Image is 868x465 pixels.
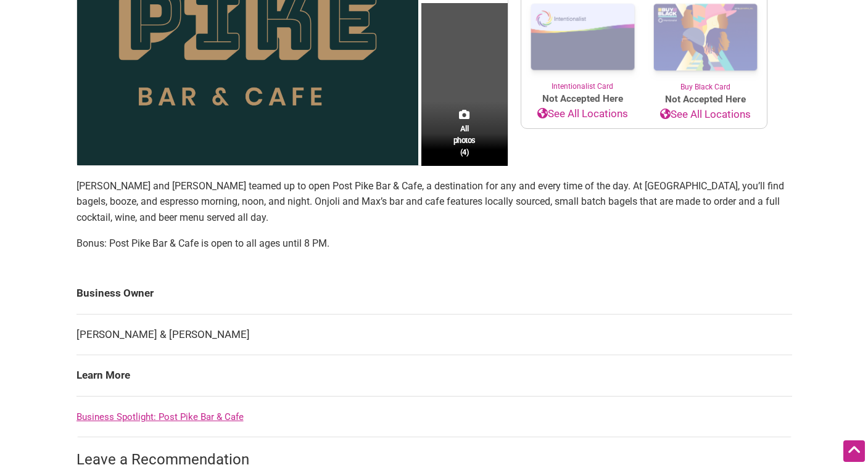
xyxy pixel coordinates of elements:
p: [PERSON_NAME] and [PERSON_NAME] teamed up to open Post Pike Bar & Cafe, a destination for any and... [76,178,792,226]
a: See All Locations [521,106,644,122]
span: Not Accepted Here [521,92,644,106]
a: See All Locations [644,107,767,123]
td: Learn More [76,355,792,397]
span: All photos (4) [453,123,476,158]
div: Scroll Back to Top [843,440,865,462]
span: Not Accepted Here [644,93,767,107]
p: Bonus: Post Pike Bar & Cafe is open to all ages until 8 PM. [76,236,792,252]
td: Business Owner [76,273,792,314]
a: Business Spotlight: Post Pike Bar & Cafe [76,411,244,422]
td: [PERSON_NAME] & [PERSON_NAME] [76,314,792,355]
